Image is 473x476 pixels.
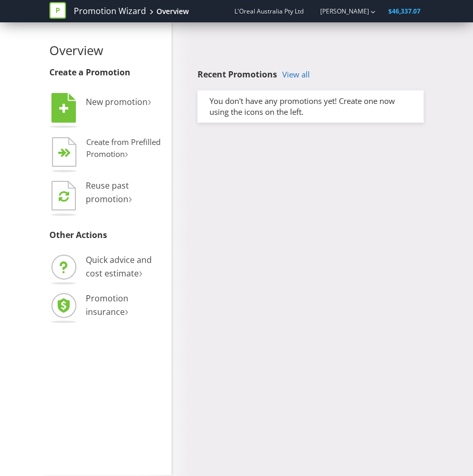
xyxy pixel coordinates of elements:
span: › [148,92,151,109]
span: Promotion insurance [86,293,128,318]
span: › [139,263,142,281]
a: Promotion Wizard [74,5,146,17]
span: Reuse past promotion [86,180,129,205]
span: Create from Prefilled Promotion [86,137,161,159]
h3: Create a Promotion [49,68,164,77]
button: Create from Prefilled Promotion› [49,137,164,176]
a: [PERSON_NAME] [310,7,369,16]
div: You don't have any promotions yet! Create one now using the icons on the left. [202,96,419,118]
h2: Overview [49,44,164,57]
span: New promotion [86,96,148,108]
span: Recent Promotions [198,69,277,80]
h3: Other Actions [49,231,164,240]
a: View all [282,70,310,79]
span: $46,337.07 [388,7,421,16]
span: › [125,302,128,319]
span: › [125,145,128,161]
span: L'Oreal Australia Pty Ltd [234,7,304,16]
tspan:  [64,148,71,158]
a: Quick advice and cost estimate› [86,254,152,279]
tspan:  [59,190,69,202]
div: Overview [156,6,189,17]
tspan:  [59,103,69,114]
span: › [128,189,132,206]
a: Promotion insurance› [86,293,128,318]
span: Quick advice and cost estimate [86,254,152,279]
